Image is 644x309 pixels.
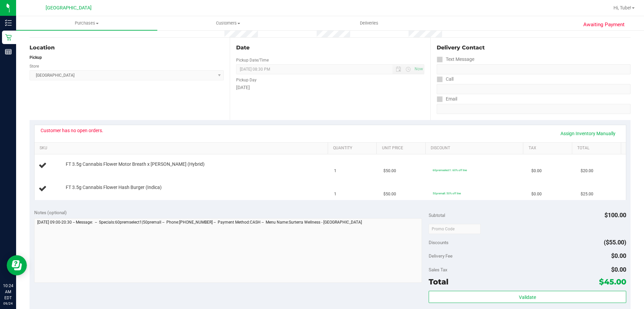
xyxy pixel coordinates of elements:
a: Unit Price [382,146,423,151]
input: Format: (999) 999-9999 [437,84,631,94]
span: 50premall: 50% off line [433,192,461,195]
button: Validate [429,291,626,303]
span: Validate [519,295,536,300]
span: Total [429,277,448,286]
div: Location [30,44,224,52]
span: Notes (optional) [34,210,67,215]
div: Customer has no open orders. [41,128,103,133]
label: Text Message [437,54,474,64]
span: $20.00 [581,168,593,174]
a: Customers [157,16,299,30]
a: Purchases [16,16,157,30]
inline-svg: Inventory [5,20,12,26]
p: 09/24 [3,301,13,306]
span: $100.00 [604,211,626,219]
span: Discounts [429,236,448,248]
span: Deliveries [351,20,387,26]
span: FT 3.5g Cannabis Flower Motor Breath x [PERSON_NAME] (Hybrid) [66,161,205,167]
span: Customers [158,20,298,26]
span: FT 3.5g Cannabis Flower Hash Burger (Indica) [66,184,162,191]
iframe: Resource center [7,255,27,275]
inline-svg: Reports [5,48,12,55]
span: Purchases [16,20,157,26]
span: $25.00 [581,191,593,197]
span: $45.00 [599,277,626,286]
a: Deliveries [299,16,440,30]
span: Subtotal [429,213,445,218]
span: Sales Tax [429,267,447,272]
label: Pickup Day [236,77,257,83]
inline-svg: Retail [5,34,12,41]
span: $0.00 [531,191,542,197]
strong: Pickup [30,55,42,60]
span: Delivery Fee [429,253,452,259]
label: Store [30,63,39,69]
span: 1 [334,191,336,197]
span: Hi, Tube! [613,5,631,10]
a: Discount [431,146,521,151]
input: Format: (999) 999-9999 [437,64,631,74]
span: $50.00 [383,191,396,197]
div: Delivery Contact [437,44,631,52]
p: 10:24 AM EDT [3,283,13,301]
input: Promo Code [429,224,481,234]
span: $0.00 [611,266,626,273]
a: Tax [529,146,570,151]
span: 60premselect1: 60% off line [433,168,467,172]
div: [DATE] [236,84,424,91]
span: [GEOGRAPHIC_DATA] [46,5,92,11]
a: Quantity [333,146,374,151]
a: Total [577,146,618,151]
span: Awaiting Payment [583,21,625,29]
span: $0.00 [531,168,542,174]
span: 1 [334,168,336,174]
label: Pickup Date/Time [236,57,269,63]
span: $0.00 [611,252,626,259]
a: Assign Inventory Manually [556,128,620,139]
div: Date [236,44,424,52]
span: ($55.00) [604,239,626,246]
a: SKU [40,146,325,151]
label: Call [437,74,453,84]
label: Email [437,94,457,104]
span: $50.00 [383,168,396,174]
